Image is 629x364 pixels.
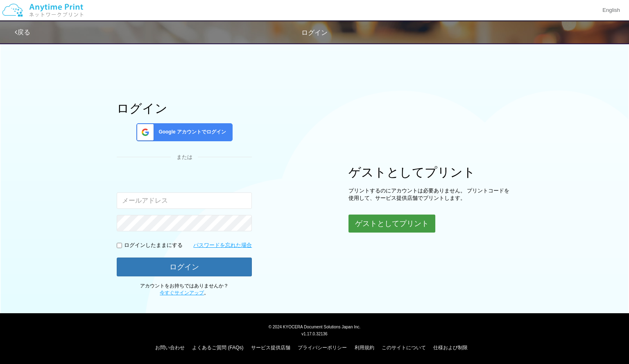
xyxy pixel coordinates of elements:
a: プライバシーポリシー [298,345,347,350]
p: プリントするのにアカウントは必要ありません。 プリントコードを使用して、サービス提供店舗でプリントします。 [348,187,512,202]
span: ログイン [301,29,328,36]
span: © 2024 KYOCERA Document Solutions Japan Inc. [269,324,361,329]
p: アカウントをお持ちではありませんか？ [117,283,252,296]
div: または [117,154,252,161]
a: 利用規約 [355,345,374,350]
a: 今すぐサインアップ [160,290,204,296]
span: Google アカウントでログイン [155,129,226,136]
a: パスワードを忘れた場合 [193,242,252,249]
button: ログイン [117,258,252,276]
a: 戻る [15,29,30,36]
button: ゲストとしてプリント [348,215,435,233]
a: お問い合わせ [155,345,185,350]
span: v1.17.0.32136 [301,331,327,336]
h1: ゲストとしてプリント [348,165,512,179]
a: このサイトについて [382,345,426,350]
span: 。 [160,290,209,296]
h1: ログイン [117,102,252,115]
input: メールアドレス [117,192,252,209]
a: 仕様および制限 [433,345,468,350]
a: サービス提供店舗 [251,345,290,350]
p: ログインしたままにする [124,242,183,249]
a: よくあるご質問 (FAQs) [192,345,243,350]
